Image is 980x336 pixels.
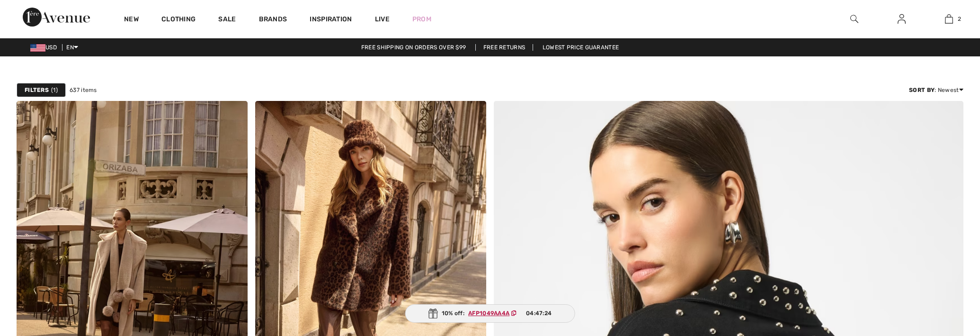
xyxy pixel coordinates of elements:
img: search the website [850,13,858,25]
a: New [124,15,139,25]
div: : Newest [909,86,963,94]
ins: AFP1049AA4A [468,310,509,317]
a: Lowest Price Guarantee [535,44,627,51]
a: Clothing [161,15,196,25]
a: Free Returns [475,44,534,51]
img: My Bag [945,13,953,25]
span: 1 [51,86,58,94]
a: Brands [259,15,287,25]
img: My Info [898,13,906,25]
iframe: Opens a widget where you can find more information [919,265,971,289]
a: Free shipping on orders over $99 [354,44,474,51]
span: 637 items [70,86,97,94]
span: EN [66,44,78,51]
a: Live [375,14,390,24]
a: Sign In [890,13,913,25]
div: 10% off: [405,304,575,323]
img: US Dollar [30,44,45,52]
a: 2 [926,13,972,25]
img: 1ère Avenue [23,8,90,27]
a: Prom [412,14,431,24]
span: 2 [958,15,961,23]
strong: Sort By [909,87,935,93]
span: Inspiration [310,15,352,25]
a: Sale [218,15,236,25]
strong: Filters [25,86,49,94]
span: 04:47:24 [526,309,552,318]
img: Gift.svg [428,309,438,318]
span: USD [30,44,61,51]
